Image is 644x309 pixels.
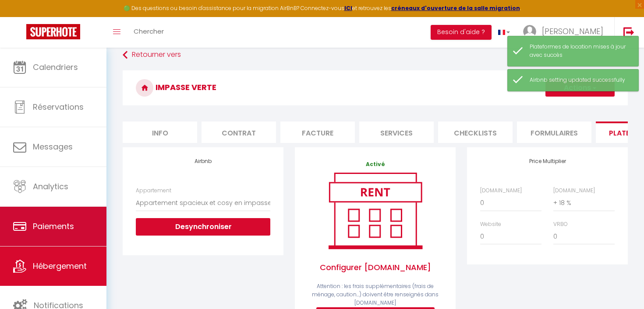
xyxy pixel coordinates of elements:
[7,3,33,30] button: Ouvrir le widget de chat LiveChat
[33,221,74,232] span: Paiements
[202,122,276,143] li: Contrat
[530,43,630,59] div: Plateformes de location mises à jour avec succès
[607,270,637,302] iframe: Chat
[280,122,355,143] li: Facture
[359,122,434,143] li: Services
[530,76,630,84] div: Airbnb setting updated successfully
[517,17,614,48] a: ... [PERSON_NAME]
[26,24,80,39] img: Super Booking
[319,169,431,253] img: rent.png
[33,181,68,192] span: Analytics
[136,187,171,195] label: Appartement
[480,187,522,195] label: [DOMAIN_NAME]
[123,122,197,143] li: Info
[134,27,164,36] span: Chercher
[553,220,568,229] label: VRBO
[523,25,536,38] img: ...
[123,47,628,63] a: Retourner vers
[344,4,352,12] a: ICI
[553,187,595,195] label: [DOMAIN_NAME]
[123,70,628,105] h3: Impasse Verte
[480,158,615,164] h4: Price Multiplier
[308,253,442,282] span: Configurer [DOMAIN_NAME]
[33,260,87,271] span: Hébergement
[308,160,442,169] p: Activé
[517,122,591,143] li: Formulaires
[438,122,513,143] li: Checklists
[33,62,78,73] span: Calendriers
[431,25,492,40] button: Besoin d'aide ?
[33,141,73,152] span: Messages
[33,101,84,112] span: Réservations
[542,26,603,37] span: [PERSON_NAME]
[127,17,170,48] a: Chercher
[136,218,270,236] button: Desynchroniser
[136,158,270,164] h4: Airbnb
[480,220,501,229] label: Website
[312,282,439,306] span: Attention : les frais supplémentaires (frais de ménage, caution...) doivent être renseignés dans ...
[391,4,520,12] a: créneaux d'ouverture de la salle migration
[623,27,634,38] img: logout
